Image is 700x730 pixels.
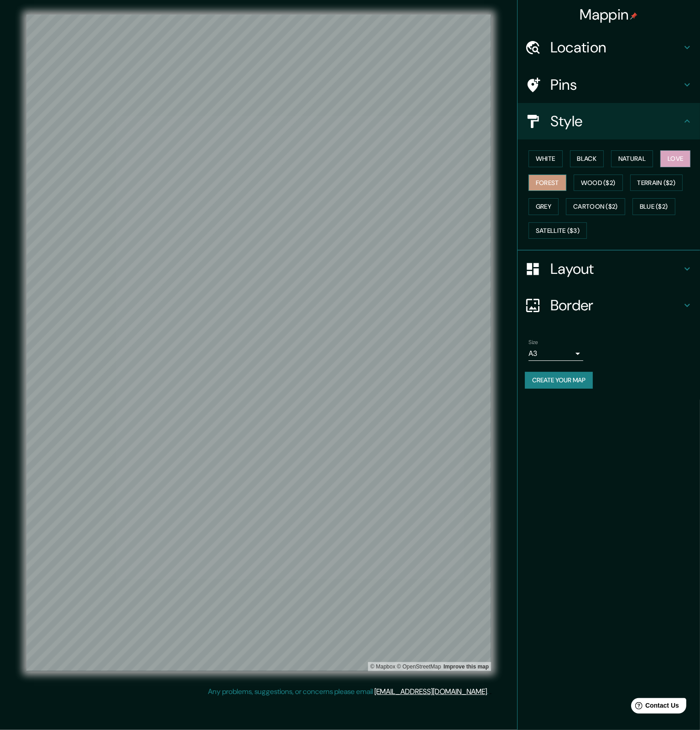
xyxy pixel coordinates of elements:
button: Black [570,150,604,167]
canvas: Map [26,15,491,671]
button: Forest [529,175,566,191]
button: Love [660,150,690,167]
h4: Layout [550,260,682,278]
button: White [529,150,563,167]
img: pin-icon.png [630,12,638,20]
div: Pins [518,67,700,103]
div: . [489,686,490,697]
div: Layout [518,251,700,287]
button: Terrain ($2) [630,175,683,191]
iframe: Help widget launcher [619,694,690,720]
button: Satellite ($3) [529,222,587,239]
button: Natural [611,150,653,167]
div: A3 [529,346,583,361]
a: [EMAIL_ADDRESS][DOMAIN_NAME] [375,687,487,696]
button: Blue ($2) [633,198,675,215]
button: Wood ($2) [574,175,623,191]
div: Border [518,287,700,324]
h4: Location [550,38,682,57]
div: Style [518,103,700,139]
h4: Style [550,112,682,130]
button: Cartoon ($2) [566,198,625,215]
button: Grey [529,198,559,215]
label: Size [529,339,538,346]
h4: Pins [550,76,682,94]
a: Map feedback [444,663,489,670]
h4: Mappin [580,5,638,24]
div: Location [518,29,700,66]
h4: Border [550,296,682,314]
a: Mapbox [370,663,395,670]
div: . [490,686,492,697]
a: OpenStreetMap [397,663,441,670]
button: Create your map [525,372,593,389]
p: Any problems, suggestions, or concerns please email . [208,686,489,697]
